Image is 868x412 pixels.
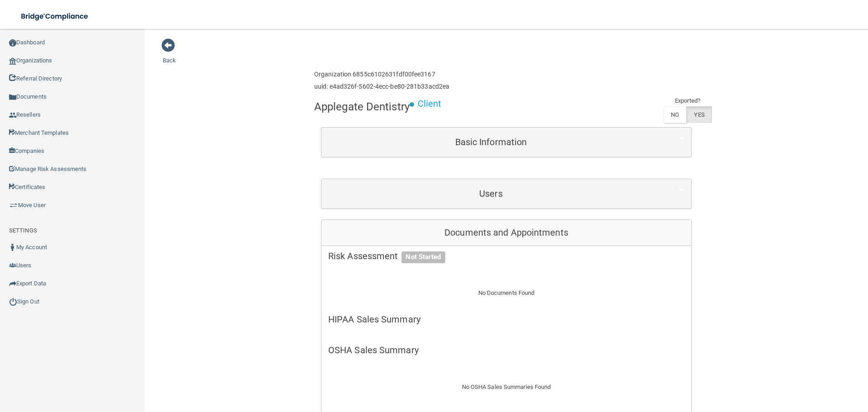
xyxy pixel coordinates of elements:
[663,95,712,106] td: Exported?
[328,314,684,324] h5: HIPAA Sales Summary
[9,201,18,210] img: briefcase.64adab9b.png
[321,371,691,403] div: No OSHA Sales Summaries Found
[328,184,684,204] a: Users
[314,101,410,113] h4: Applegate Dentistry
[328,137,654,147] h5: Basic Information
[163,46,176,64] a: Back
[321,220,691,246] div: Documents and Appointments
[314,83,449,90] h6: uuid: e4ad326f-5602-4ecc-be80-281b33acd2ea
[9,244,16,251] img: ic_user_dark.df1a06c3.png
[9,280,16,287] img: icon-export.b9366987.png
[9,262,16,269] img: icon-users.e205127d.png
[663,106,686,123] label: NO
[9,112,16,119] img: ic_reseller.de258add.png
[9,39,16,47] img: ic_dashboard_dark.d01f4a41.png
[14,7,97,26] img: bridge_compliance_login_screen.278c3ca4.svg
[328,345,684,355] h5: OSHA Sales Summary
[328,189,654,199] h5: Users
[418,95,442,112] p: Client
[9,57,16,65] img: organization-icon.f8decf85.png
[314,71,449,78] h6: Organization 6855c6102631fdf00fee3167
[401,251,445,263] span: Not Started
[9,94,16,101] img: icon-documents.8dae5593.png
[328,132,684,152] a: Basic Information
[686,106,712,123] label: YES
[328,251,684,261] h5: Risk Assessment
[321,277,691,309] div: No Documents Found
[712,348,857,384] iframe: Drift Widget Chat Controller
[9,298,17,306] img: ic_power_dark.7ecde6b1.png
[9,225,37,236] label: SETTINGS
